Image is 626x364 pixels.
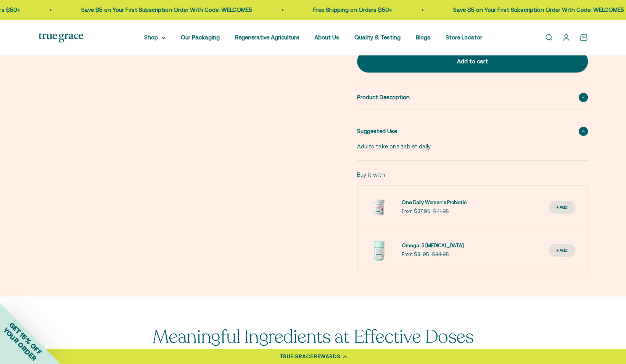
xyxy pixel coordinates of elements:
sale-price: From $31.95 [402,251,429,259]
button: + Add [549,201,575,214]
span: Omega-3 [MEDICAL_DATA] [402,243,464,248]
button: + Add [549,244,575,257]
a: Store Locator [446,34,482,40]
a: Omega-3 [MEDICAL_DATA] [402,242,464,250]
summary: Shop [144,33,166,42]
summary: Product Description [357,85,588,110]
span: GET 15% OFF [8,321,43,356]
div: TRUE GRACE REWARDS [280,353,340,361]
span: Suggested Use [357,127,397,136]
span: One Daily Women's Probiotic [402,200,467,205]
p: Meaningful Ingredients at Effective Doses [153,327,473,347]
button: Add to cart [357,50,588,72]
a: Blogs [416,34,430,40]
p: Save $5 on Your First Subscription Order With Code: WELCOME5 [81,5,252,14]
sale-price: From $37.95 [402,208,430,216]
p: Adults take one tablet daily. [357,142,579,151]
div: + Add [557,247,568,254]
a: Our Packaging [181,34,220,40]
img: Daily Probiotic for Women's Vaginal, Digestive, and Immune Support* - 90 Billion CFU at time of m... [364,192,394,222]
img: Omega-3 Fish Oil for Brain, Heart, and Immune Health* Sustainably sourced, wild-caught Alaskan fi... [364,235,394,266]
span: YOUR ORDER [2,326,38,362]
a: Quality & Testing [354,34,401,40]
p: Buy it with [357,170,385,179]
summary: Suggested Use [357,119,588,143]
a: Free Shipping on Orders $50+ [313,6,392,13]
compare-at-price: $41.95 [433,208,449,216]
a: About Us [314,34,339,40]
span: Product Description [357,93,410,102]
compare-at-price: $34.95 [432,251,449,259]
div: Add to cart [372,57,573,66]
a: One Daily Women's Probiotic [402,199,467,207]
a: Regenerative Agriculture [235,34,299,40]
p: Save $5 on Your First Subscription Order With Code: WELCOME5 [453,5,624,14]
div: + Add [557,204,568,211]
